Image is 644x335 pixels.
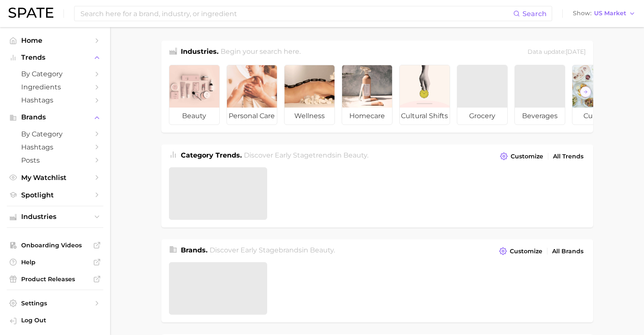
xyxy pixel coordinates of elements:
span: Ingredients [21,83,89,91]
span: Customize [511,153,543,160]
a: by Category [7,127,103,141]
a: personal care [227,65,277,125]
a: grocery [457,65,508,125]
a: Settings [7,297,103,310]
a: All Brands [550,246,586,257]
button: Industries [7,210,103,223]
span: Spotlight [21,191,89,199]
span: Log Out [21,316,97,324]
span: Settings [21,299,89,307]
span: Onboarding Videos [21,241,89,249]
a: cultural shifts [399,65,450,125]
a: wellness [284,65,335,125]
span: Industries [21,213,89,221]
span: beauty [310,246,334,254]
span: homecare [342,108,392,125]
span: cultural shifts [400,108,450,125]
a: Product Releases [7,273,103,285]
span: Discover Early Stage trends in . [244,151,368,159]
h1: Industries. [181,47,218,58]
a: beauty [169,65,220,125]
span: Brands . [181,246,207,254]
button: Customize [497,245,544,257]
span: Category Trends . [181,151,242,159]
span: All Trends [553,153,583,160]
span: Customize [510,248,542,255]
a: by Category [7,67,103,80]
span: Help [21,258,89,266]
h2: Begin your search here. [221,47,301,58]
a: Onboarding Videos [7,239,103,252]
span: beauty [169,108,219,125]
span: Trends [21,54,89,61]
button: Brands [7,111,103,124]
span: Product Releases [21,275,89,283]
a: All Trends [551,151,586,162]
div: Data update: [DATE] [528,47,586,58]
span: wellness [285,108,334,125]
span: My Watchlist [21,174,89,182]
span: personal care [227,108,277,125]
span: Search [522,10,547,18]
a: culinary [572,65,623,125]
span: Show [573,11,591,16]
a: Ingredients [7,80,103,94]
span: beauty [343,151,367,159]
a: Home [7,34,103,47]
button: Customize [498,150,545,162]
span: by Category [21,70,89,78]
span: by Category [21,130,89,138]
span: Hashtags [21,96,89,104]
img: SPATE [8,8,53,18]
span: All Brands [552,248,583,255]
a: homecare [342,65,392,125]
button: Trends [7,51,103,64]
a: beverages [514,65,565,125]
button: Scroll Right [580,86,591,97]
span: beverages [515,108,565,125]
a: Hashtags [7,141,103,154]
a: Help [7,256,103,269]
span: Home [21,36,89,44]
span: Brands [21,114,89,121]
span: Hashtags [21,143,89,151]
a: Hashtags [7,94,103,107]
span: US Market [594,11,626,16]
span: Discover Early Stage brands in . [210,246,335,254]
a: Log out. Currently logged in with e-mail pquiroz@maryruths.com. [7,314,103,328]
input: Search here for a brand, industry, or ingredient [80,6,513,21]
button: ShowUS Market [571,8,638,19]
span: grocery [457,108,507,125]
span: Posts [21,156,89,164]
a: Spotlight [7,188,103,202]
a: My Watchlist [7,171,103,184]
a: Posts [7,154,103,167]
span: culinary [572,108,622,125]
